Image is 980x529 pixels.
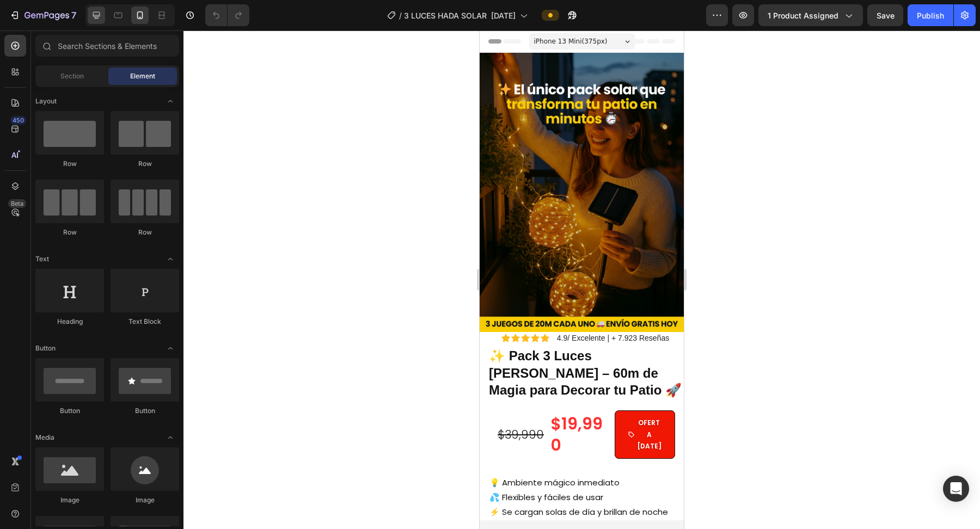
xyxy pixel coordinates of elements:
[111,227,179,237] div: Row
[867,4,903,26] button: Save
[130,71,155,81] span: Element
[205,4,249,26] div: Undo/Redo
[35,159,104,169] div: Row
[943,476,969,502] div: Open Intercom Messenger
[162,93,179,110] span: Toggle open
[35,96,57,106] span: Layout
[758,4,863,26] button: 1 product assigned
[111,159,179,169] div: Row
[35,35,179,57] input: Search Sections & Elements
[162,340,179,357] span: Toggle open
[917,10,944,21] div: Publish
[877,11,895,20] span: Save
[111,317,179,327] div: Text Block
[71,9,76,22] p: 7
[4,4,81,26] button: 7
[8,199,26,208] div: Beta
[908,4,953,26] button: Publish
[768,10,838,21] span: 1 product assigned
[35,495,104,505] div: Image
[162,429,179,446] span: Toggle open
[10,116,26,125] div: 450
[35,433,54,442] span: Media
[404,10,516,21] span: 3 LUCES HADA SOLAR [DATE]
[480,30,684,529] iframe: Design area
[35,254,49,264] span: Text
[35,406,104,416] div: Button
[399,10,402,21] span: /
[111,406,179,416] div: Button
[60,71,84,81] span: Section
[35,317,104,327] div: Heading
[111,495,179,505] div: Image
[35,343,56,353] span: Button
[35,227,104,237] div: Row
[162,250,179,268] span: Toggle open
